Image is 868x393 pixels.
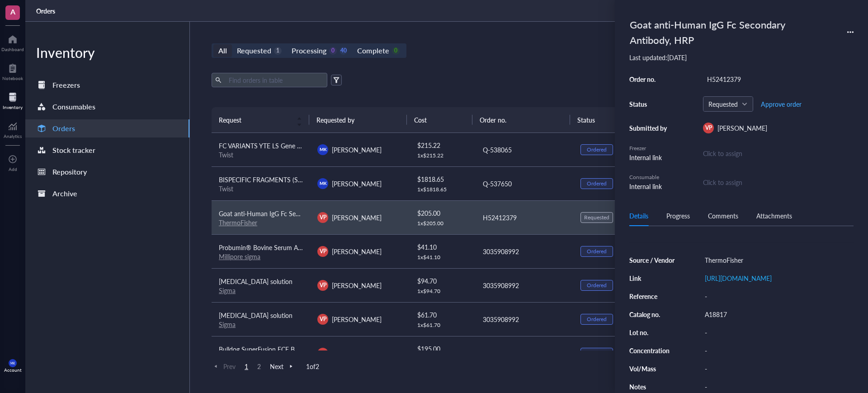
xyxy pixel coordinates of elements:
[25,119,189,137] a: Orders
[219,243,363,252] span: Probumin® Bovine Serum Albumin Universal Grade
[483,314,566,324] div: 3035908992
[225,73,324,87] input: Find orders in table
[25,141,189,159] a: Stock tracker
[52,187,77,200] div: Archive
[320,146,326,152] span: MK
[25,185,189,203] a: Archive
[52,122,75,135] div: Orders
[483,348,566,358] div: 16379
[274,47,282,55] div: 1
[703,177,854,187] div: Click to assign
[320,349,326,357] span: VP
[320,180,326,186] span: MK
[340,47,347,55] div: 40
[9,166,17,172] div: Add
[1,47,24,52] div: Dashboard
[332,179,382,188] span: [PERSON_NAME]
[705,124,712,132] span: VP
[292,44,326,57] div: Processing
[701,362,854,375] div: -
[254,362,264,370] span: 2
[417,174,468,184] div: $ 1818.65
[332,145,382,154] span: [PERSON_NAME]
[629,181,670,191] div: Internal link
[332,315,382,324] span: [PERSON_NAME]
[219,277,292,286] span: [MEDICAL_DATA] solution
[417,254,468,261] div: 1 x $ 41.10
[475,133,573,167] td: Q-538065
[407,107,472,133] th: Cost
[329,47,337,55] div: 0
[629,256,675,264] div: Source / Vendor
[212,107,309,133] th: Request
[701,254,854,266] div: ThermoFisher
[666,211,690,221] div: Progress
[219,286,236,295] a: Sigma
[701,290,854,303] div: -
[357,44,389,57] div: Complete
[219,209,361,218] span: Goat anti-Human IgG Fc Secondary Antibody, HRP
[475,166,573,200] td: Q-537650
[417,140,468,150] div: $ 215.22
[218,44,227,57] div: All
[219,115,291,125] span: Request
[703,148,854,158] div: Click to assign
[760,97,802,111] button: Approve order
[417,322,468,329] div: 1 x $ 61.70
[219,218,257,227] a: ThermoFisher
[475,234,573,268] td: 3035908992
[219,252,260,261] a: Millipore sigma
[417,152,468,159] div: 1 x $ 215.22
[703,73,854,85] div: H52412379
[309,107,407,133] th: Requested by
[417,288,468,295] div: 1 x $ 94.70
[629,53,854,62] div: Last updated: [DATE]
[756,211,792,221] div: Attachments
[570,107,635,133] th: Status
[629,346,675,355] div: Concentration
[629,365,675,373] div: Vol/Mass
[52,144,95,156] div: Stock tracker
[629,328,675,336] div: Lot no.
[25,43,189,62] div: Inventory
[320,281,326,289] span: VP
[219,320,236,329] a: Sigma
[701,326,854,339] div: -
[52,79,80,91] div: Freezers
[629,383,675,391] div: Notes
[475,200,573,234] td: H52412379
[219,141,404,150] span: FC VARIANTS YTE LS Gene Fragments Without Adapters (2 items)
[212,362,236,370] span: Prev
[417,208,468,218] div: $ 205.00
[306,362,319,370] span: 1 of 2
[25,76,189,94] a: Freezers
[483,213,566,223] div: H52412379
[320,213,326,222] span: VP
[320,315,326,323] span: VP
[332,281,382,290] span: [PERSON_NAME]
[629,152,670,162] div: Internal link
[475,302,573,336] td: 3035908992
[761,100,802,108] span: Approve order
[52,100,95,113] div: Consumables
[10,6,15,17] span: A
[587,350,607,357] div: Ordered
[270,362,295,370] span: Next
[705,274,772,283] a: [URL][DOMAIN_NAME]
[629,100,670,108] div: Status
[626,14,816,50] div: Goat anti-Human IgG Fc Secondary Antibody, HRP
[587,146,607,153] div: Ordered
[629,211,648,221] div: Details
[241,362,252,370] span: 1
[717,123,767,133] span: [PERSON_NAME]
[629,310,675,318] div: Catalog no.
[483,145,566,155] div: Q-538065
[4,119,22,139] a: Analytics
[587,248,607,255] div: Ordered
[332,349,382,358] span: [PERSON_NAME]
[417,220,468,227] div: 1 x $ 205.00
[629,124,670,132] div: Submitted by
[237,44,271,57] div: Requested
[629,292,675,300] div: Reference
[629,144,670,152] div: Freezer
